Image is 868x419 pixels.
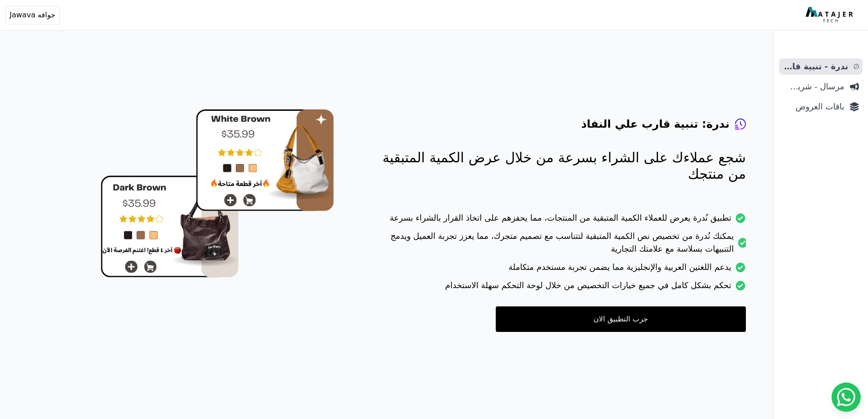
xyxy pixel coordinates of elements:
[370,279,746,297] li: تحكم بشكل كامل في جميع خيارات التخصيص من خلال لوحة التحكم سهلة الاستخدام
[783,100,844,113] span: باقات العروض
[370,150,746,182] p: شجع عملاءك على الشراء بسرعة من خلال عرض الكمية المتبقية من منتجك
[783,60,848,73] span: ندرة - تنبية قارب علي النفاذ
[5,5,60,25] button: جوافه Jawava
[370,261,746,279] li: يدعم اللغتين العربية والإنجليزية مما يضمن تجربة مستخدم متكاملة
[806,7,855,23] img: MatajerTech Logo
[783,80,844,93] span: مرسال - شريط دعاية
[370,212,746,230] li: تطبيق نُدرة يعرض للعملاء الكمية المتبقية من المنتجات، مما يحفزهم على اتخاذ القرار بالشراء بسرعة
[496,306,746,332] a: جرب التطبيق الان
[581,117,729,131] h4: ندرة: تنبية قارب علي النفاذ
[101,109,334,278] img: hero
[10,10,56,21] span: جوافه Jawava
[370,230,746,261] li: يمكنك نُدرة من تخصيص نص الكمية المتبقية لتتناسب مع تصميم متجرك، مما يعزز تجربة العميل ويدمج التنب...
